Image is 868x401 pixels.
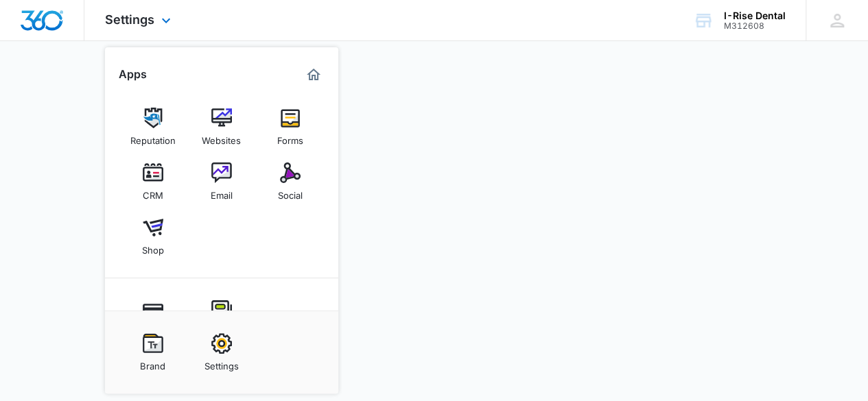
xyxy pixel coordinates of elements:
a: Brand [127,326,179,378]
div: Websites [202,128,241,146]
a: Reputation [127,101,179,153]
div: account id [724,21,786,31]
a: POS [196,293,248,345]
div: Forms [277,128,303,146]
div: Brand [140,354,165,372]
div: Settings [204,354,239,372]
div: account name [724,10,786,21]
a: Marketing 360® Dashboard [303,64,325,86]
div: Reputation [130,128,176,146]
a: Websites [196,101,248,153]
a: Settings [196,326,248,378]
a: CRM [127,156,179,208]
a: Payments [127,293,179,345]
div: Shop [142,238,164,256]
a: Social [264,156,316,208]
span: Settings [105,12,154,27]
div: CRM [143,183,163,201]
div: Social [278,183,303,201]
div: Email [211,183,233,201]
a: Forms [264,101,316,153]
a: Shop [127,210,179,263]
a: Email [196,156,248,208]
h2: Apps [119,68,147,81]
